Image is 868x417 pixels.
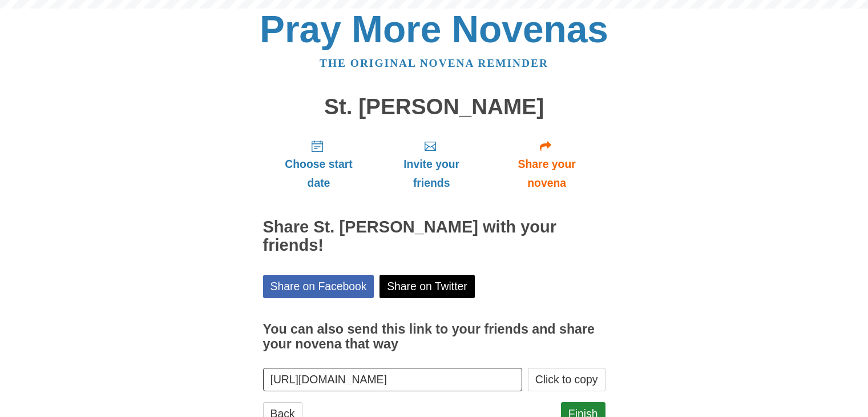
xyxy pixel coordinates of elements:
button: Click to copy [528,368,605,391]
h2: Share St. [PERSON_NAME] with your friends! [263,218,605,255]
a: Share your novena [488,130,605,198]
h1: St. [PERSON_NAME] [263,95,605,119]
a: Choose start date [263,130,375,198]
a: Invite your friends [374,130,488,198]
a: Share on Facebook [263,275,374,298]
span: Choose start date [274,155,364,193]
span: Share your novena [500,155,594,193]
span: Invite your friends [386,155,477,193]
a: Share on Twitter [380,275,475,298]
h3: You can also send this link to your friends and share your novena that way [263,322,605,351]
a: Pray More Novenas [260,8,608,50]
a: The original novena reminder [320,57,548,69]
